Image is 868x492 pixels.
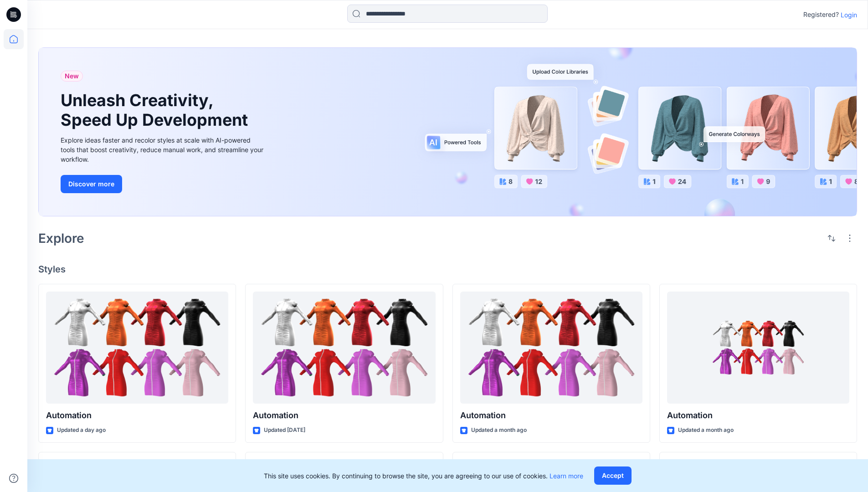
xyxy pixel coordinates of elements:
[803,9,839,20] p: Registered?
[61,135,266,164] div: Explore ideas faster and recolor styles at scale with AI-powered tools that boost creativity, red...
[38,264,857,275] h4: Styles
[264,471,583,481] p: This site uses cookies. By continuing to browse the site, you are agreeing to our use of cookies.
[46,292,228,404] a: Automation
[667,292,849,404] a: Automation
[253,292,435,404] a: Automation
[65,71,79,82] span: New
[38,231,84,246] h2: Explore
[61,175,122,193] button: Discover more
[57,425,106,435] p: Updated a day ago
[550,472,583,480] a: Learn more
[460,409,642,422] p: Automation
[61,175,266,193] a: Discover more
[471,425,527,435] p: Updated a month ago
[253,409,435,422] p: Automation
[61,91,252,130] h1: Unleash Creativity, Speed Up Development
[264,425,305,435] p: Updated [DATE]
[594,466,632,485] button: Accept
[46,409,228,422] p: Automation
[841,10,857,20] p: Login
[460,292,642,404] a: Automation
[667,409,849,422] p: Automation
[678,425,734,435] p: Updated a month ago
